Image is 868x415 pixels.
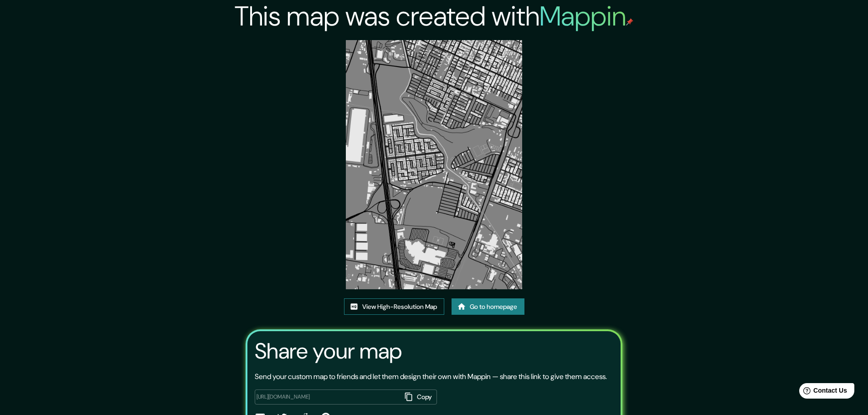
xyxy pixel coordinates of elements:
[344,298,444,315] a: View High-Resolution Map
[255,371,607,382] p: Send your custom map to friends and let them design their own with Mappin — share this link to gi...
[346,40,522,289] img: created-map
[255,338,402,364] h3: Share your map
[787,379,858,405] iframe: Help widget launcher
[626,18,633,26] img: mappin-pin
[401,389,437,405] button: Copy
[452,298,524,315] a: Go to homepage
